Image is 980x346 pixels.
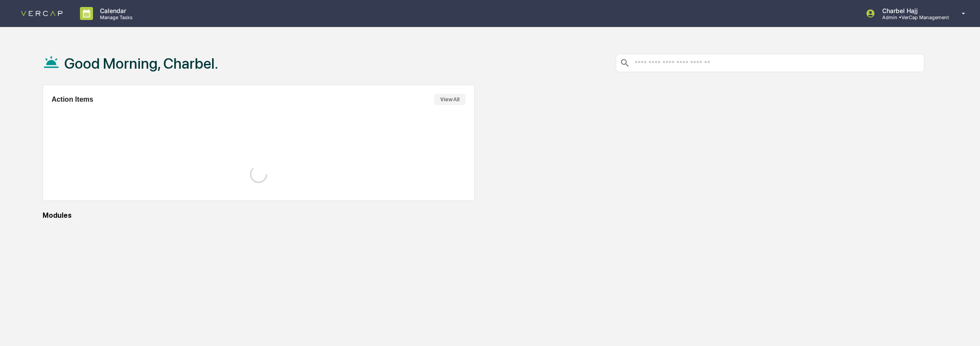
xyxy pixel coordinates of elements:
p: Manage Tasks [93,14,137,20]
h2: Action Items [52,96,93,103]
div: Modules [43,211,925,220]
h1: Good Morning, Charbel. [64,55,218,72]
p: Admin • VerCap Management [875,14,949,20]
p: Charbel Hajj [875,7,949,14]
p: Calendar [93,7,137,14]
img: logo [21,11,63,16]
button: View All [434,94,465,105]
